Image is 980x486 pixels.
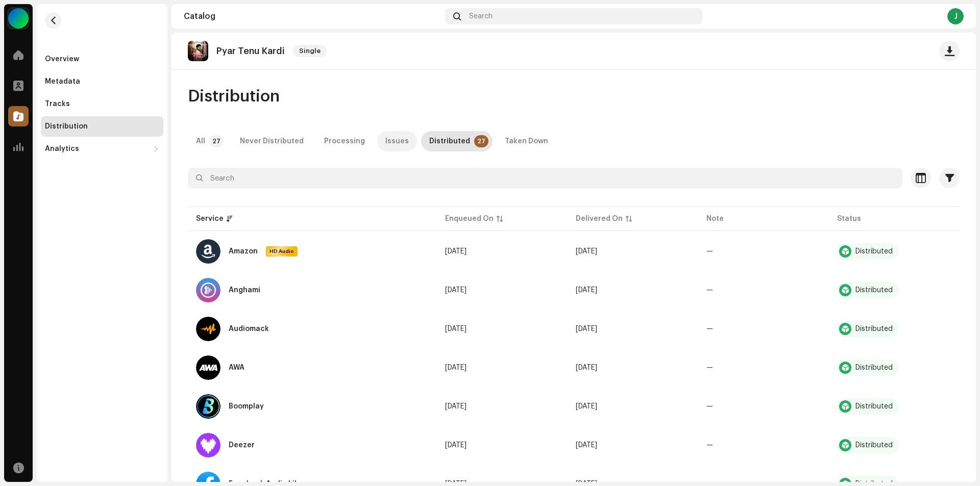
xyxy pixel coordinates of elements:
span: Oct 5, 2025 [576,287,597,294]
p: Pyar Tenu Kardi [216,46,285,57]
div: Boomplay [229,403,264,410]
re-m-nav-item: Metadata [41,71,163,92]
span: Oct 5, 2025 [576,403,597,410]
span: Oct 5, 2025 [576,248,597,255]
span: Oct 5, 2025 [445,287,467,294]
span: Oct 5, 2025 [445,325,467,332]
re-a-table-badge: — [706,287,713,294]
div: Distributed [429,131,470,151]
span: Oct 5, 2025 [576,364,597,371]
div: Distribution [45,122,88,131]
div: Distributed [855,248,893,255]
re-m-nav-item: Overview [41,49,163,69]
div: Catalog [184,12,441,20]
div: All [196,131,205,151]
div: Taken Down [505,131,548,151]
re-a-table-badge: — [706,248,713,255]
span: HD Audio [267,248,297,255]
div: Distributed [855,364,893,371]
re-a-table-badge: — [706,403,713,410]
div: Tracks [45,100,70,108]
img: 0a53b1db-5b62-44ca-ae21-446ab817fc6c [188,41,208,61]
p-badge: 27 [209,135,224,147]
re-a-table-badge: — [706,325,713,332]
div: Audiomack [229,325,269,332]
div: Delivered On [576,214,623,224]
re-m-nav-item: Tracks [41,94,163,114]
span: Oct 5, 2025 [445,364,467,371]
div: Never Distributed [240,131,304,151]
div: Anghami [229,287,260,294]
div: Amazon [229,248,258,255]
span: Oct 5, 2025 [445,248,467,255]
re-a-table-badge: — [706,442,713,449]
span: Oct 5, 2025 [576,442,597,449]
div: Enqueued On [445,214,494,224]
div: Processing [324,131,365,151]
div: Distributed [855,287,893,294]
div: Distributed [855,403,893,410]
re-m-nav-item: Distribution [41,116,163,137]
re-m-nav-dropdown: Analytics [41,139,163,159]
div: Deezer [229,442,255,449]
div: J [947,8,964,24]
div: Overview [45,55,79,63]
input: Search [188,168,902,188]
div: Issues [385,131,409,151]
span: Oct 5, 2025 [445,442,467,449]
div: Distributed [855,325,893,332]
p-badge: 27 [474,135,488,147]
div: AWA [229,364,244,371]
div: Service [196,214,224,224]
re-a-table-badge: — [706,364,713,371]
span: Single [293,45,327,57]
div: Metadata [45,78,80,86]
span: Search [469,12,493,20]
span: Distribution [188,86,280,107]
span: Oct 5, 2025 [576,325,597,332]
div: Analytics [45,145,79,153]
span: Oct 5, 2025 [445,403,467,410]
div: Distributed [855,442,893,449]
